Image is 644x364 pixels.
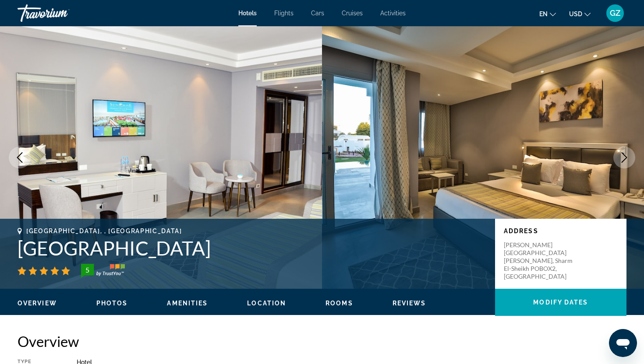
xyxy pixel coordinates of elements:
div: 5 [78,265,96,275]
button: Previous image [9,147,31,168]
span: Modify Dates [533,299,588,306]
span: USD [569,10,582,17]
a: Activities [380,10,406,17]
a: Cruises [342,10,363,17]
span: Reviews [393,300,426,307]
button: User Menu [604,4,626,22]
span: Amenities [167,300,208,307]
span: Overview [18,300,57,307]
p: Address [504,227,618,234]
span: en [539,10,548,17]
button: Modify Dates [495,289,626,316]
button: Reviews [393,299,426,307]
span: Photos [96,300,128,307]
a: Hotels [238,10,257,17]
a: Travorium [18,2,105,24]
span: [GEOGRAPHIC_DATA], , [GEOGRAPHIC_DATA] [26,227,182,234]
span: Rooms [326,300,353,307]
button: Amenities [167,299,208,307]
button: Overview [18,299,57,307]
h1: [GEOGRAPHIC_DATA] [18,237,486,259]
img: TrustYou guest rating badge [81,264,125,278]
p: [PERSON_NAME] [GEOGRAPHIC_DATA][PERSON_NAME], Sharm El-Sheikh POBOX2, [GEOGRAPHIC_DATA] [504,241,574,280]
iframe: Кнопка запуска окна обмена сообщениями [609,329,637,357]
h2: Overview [18,332,626,350]
a: Cars [311,10,324,17]
button: Photos [96,299,128,307]
button: Location [247,299,286,307]
button: Change language [539,7,556,20]
button: Next image [613,147,635,168]
a: Flights [274,10,294,17]
span: GZ [610,9,620,17]
span: Location [247,300,286,307]
button: Rooms [326,299,353,307]
button: Change currency [569,7,591,20]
